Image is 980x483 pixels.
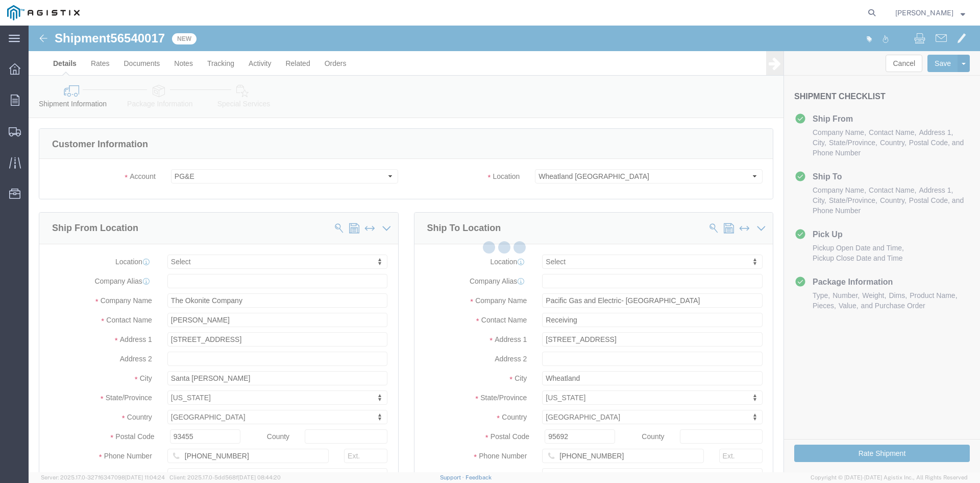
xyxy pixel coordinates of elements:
[125,474,165,480] span: [DATE] 11:04:24
[811,473,968,482] span: Copyright © [DATE]-[DATE] Agistix Inc., All Rights Reserved
[440,474,465,480] a: Support
[895,7,966,19] button: [PERSON_NAME]
[41,474,165,480] span: Server: 2025.17.0-327f6347098
[895,7,953,18] span: Mario Castellanos
[7,5,80,20] img: logo
[169,474,281,480] span: Client: 2025.17.0-5dd568f
[465,474,492,480] a: Feedback
[238,474,281,480] span: [DATE] 08:44:20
